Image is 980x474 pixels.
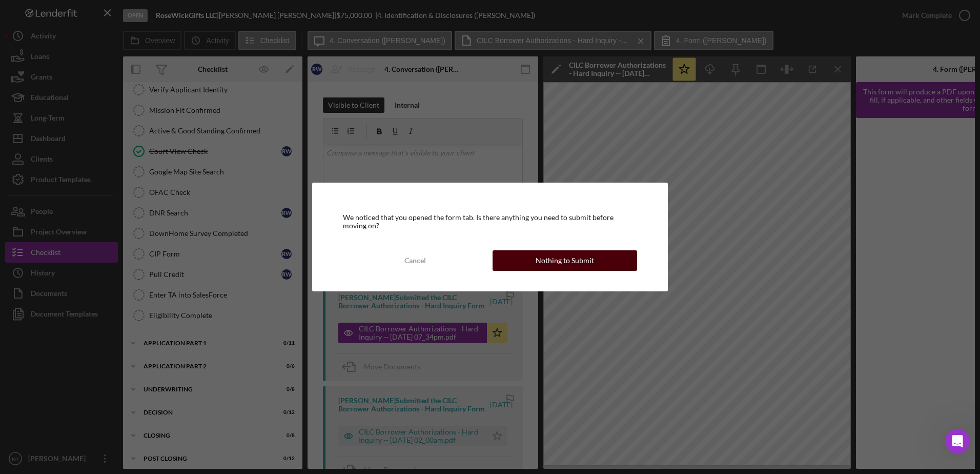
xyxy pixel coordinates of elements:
[190,358,216,378] span: smiley reaction
[493,250,637,271] button: Nothing to Submit
[343,213,637,230] div: We noticed that you opened the form tab. Is there anything you need to submit before moving on?
[343,250,487,271] button: Cancel
[136,358,163,378] span: disappointed reaction
[7,4,26,24] button: go back
[142,358,157,378] span: 😞
[328,4,346,23] div: Close
[308,4,328,24] button: Collapse window
[945,429,970,453] iframe: Intercom live chat
[169,358,183,378] span: 😐
[536,250,594,271] div: Nothing to Submit
[404,250,426,271] div: Cancel
[135,391,217,399] a: Open in help center
[12,347,340,359] div: Did this answer your question?
[163,358,190,378] span: neutral face reaction
[195,358,210,378] span: 😃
